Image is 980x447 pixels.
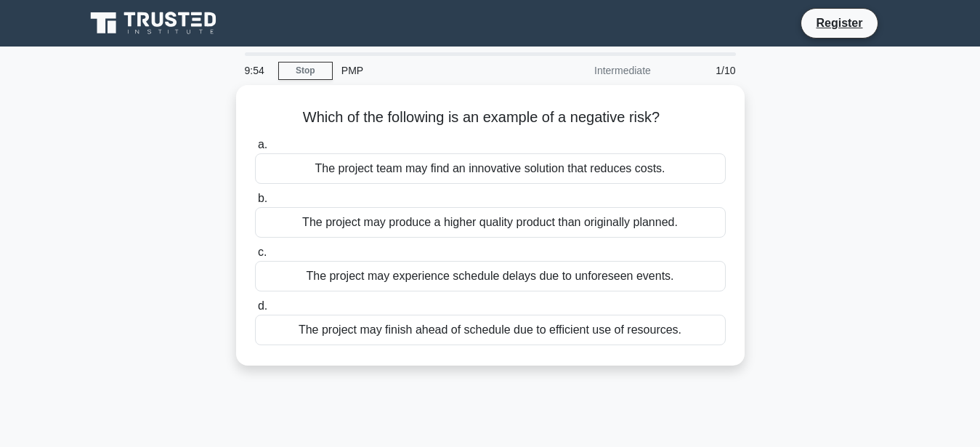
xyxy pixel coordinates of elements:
[807,14,871,32] a: Register
[258,299,267,312] span: d.
[258,246,267,258] span: c.
[532,56,660,85] div: Intermediate
[254,108,727,127] h5: Which of the following is an example of a negative risk?
[236,56,278,85] div: 9:54
[258,138,267,150] span: a.
[333,56,532,85] div: PMP
[255,261,726,291] div: The project may experience schedule delays due to unforeseen events.
[258,192,267,204] span: b.
[255,153,726,184] div: The project team may find an innovative solution that reduces costs.
[255,207,726,238] div: The project may produce a higher quality product than originally planned.
[660,56,745,85] div: 1/10
[278,62,333,80] a: Stop
[255,315,726,345] div: The project may finish ahead of schedule due to efficient use of resources.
